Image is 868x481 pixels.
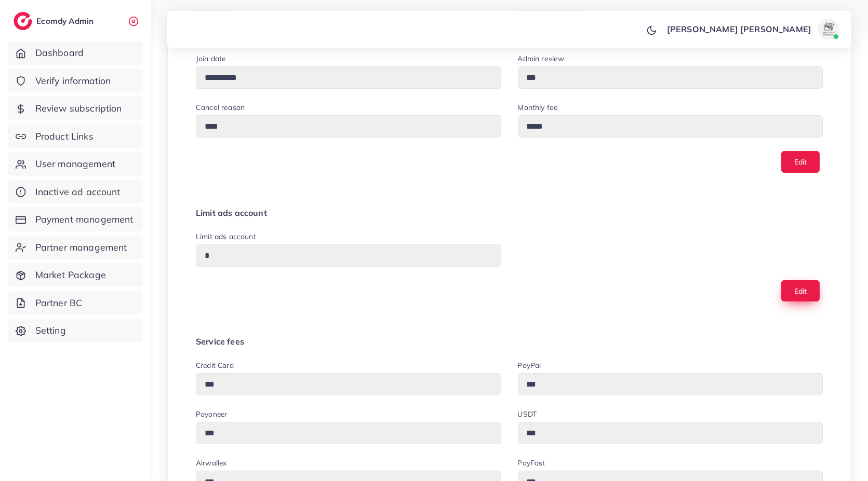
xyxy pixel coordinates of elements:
label: Payoneer [196,409,227,419]
a: Payment management [8,208,143,231]
a: [PERSON_NAME] [PERSON_NAME]avatar [661,19,843,39]
button: Edit [781,151,820,172]
a: Verify information [8,69,143,93]
label: Cancel reason [196,102,245,113]
h4: Limit ads account [196,208,823,218]
a: Dashboard [8,41,143,65]
span: Verify information [35,74,111,88]
span: Dashboard [35,46,84,60]
a: Review subscription [8,97,143,120]
p: [PERSON_NAME] [PERSON_NAME] [667,23,811,35]
a: Partner BC [8,291,143,315]
h2: Ecomdy Admin [36,16,96,26]
a: Market Package [8,263,143,287]
span: Market Package [35,268,106,282]
span: Review subscription [35,102,122,115]
label: Join date [196,53,226,64]
span: Setting [35,324,66,337]
button: Edit [781,280,820,301]
label: PayPal [518,360,541,370]
a: Partner management [8,236,143,259]
a: Inactive ad account [8,180,143,204]
span: Partner BC [35,296,83,310]
span: Product Links [35,130,94,143]
img: avatar [818,19,839,39]
span: Inactive ad account [35,185,121,199]
label: Limit ads account [196,231,256,242]
span: Payment management [35,213,133,226]
label: PayFast [518,458,545,468]
label: USDT [518,409,537,419]
span: User management [35,157,115,171]
label: Airwallex [196,458,226,468]
img: logo [14,12,32,30]
label: Admin review [518,53,565,64]
a: User management [8,152,143,176]
h4: Service fees [196,337,823,347]
span: Partner management [35,241,127,254]
a: Setting [8,319,143,342]
a: Product Links [8,125,143,148]
label: Monthly fee [518,102,558,113]
a: logoEcomdy Admin [14,12,96,30]
label: Credit card [196,360,234,370]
